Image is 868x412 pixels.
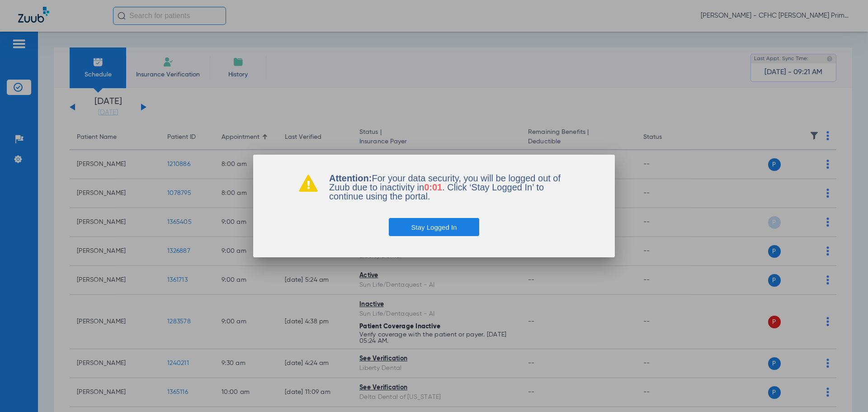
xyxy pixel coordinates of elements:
[823,369,868,412] iframe: Chat Widget
[424,182,442,192] span: 0:01
[389,218,480,236] button: Stay Logged In
[298,174,318,192] img: warning
[329,173,372,183] b: Attention:
[329,174,570,201] p: For your data security, you will be logged out of Zuub due to inactivity in . Click ‘Stay Logged ...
